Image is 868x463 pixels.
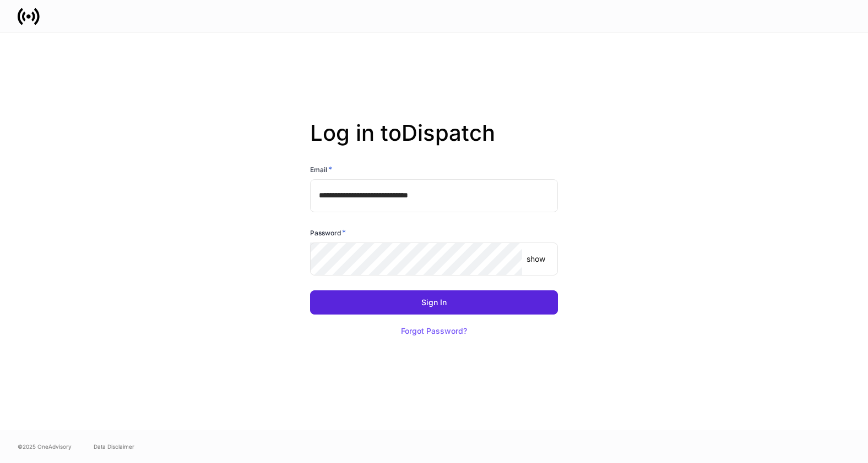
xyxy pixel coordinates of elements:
h6: Email [310,164,332,175]
span: © 2025 OneAdvisory [18,442,72,451]
h6: Password [310,227,346,238]
button: Sign In [310,290,558,315]
h2: Log in to Dispatch [310,120,558,164]
div: Forgot Password? [401,327,467,335]
a: Data Disclaimer [94,442,134,451]
button: Forgot Password? [387,319,481,343]
div: Sign In [421,299,447,306]
p: show [527,253,545,264]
